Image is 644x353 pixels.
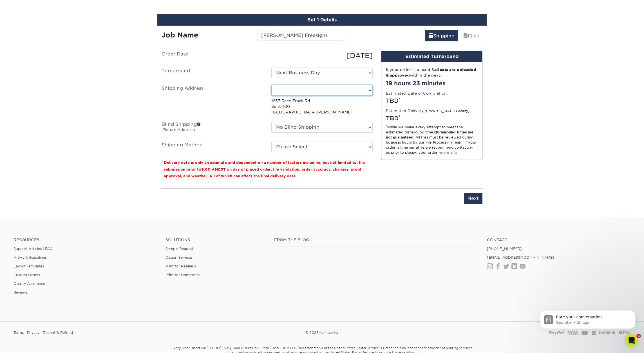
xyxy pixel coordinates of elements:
[487,238,630,242] a: Contact
[14,255,47,260] a: Artwork Guidelines
[271,98,373,115] p: 1637 Race Track Rd Suite 100 [GEOGRAPHIC_DATA][PERSON_NAME]
[386,125,478,155] div: While we make every attempt to meet the estimated turnaround times; . All files must be reviewed ...
[625,334,638,347] iframe: Intercom live chat
[166,238,266,242] h4: Solutions
[386,67,478,78] div: If your order is placed & within the next:
[157,51,267,61] label: Order Date
[429,33,433,39] span: shipping
[381,51,482,62] div: Estimated Turnaround
[166,273,200,277] a: Print for Nonprofits
[207,346,208,348] sup: ®
[379,346,379,348] sup: ®
[463,33,468,39] span: files
[162,128,195,132] small: (Return Address)
[487,247,522,251] a: [PHONE_NUMBER]
[636,334,641,338] span: 6
[27,329,39,337] a: Privacy
[386,114,478,122] div: TBD
[201,167,218,171] span: 9:00 AM
[14,329,24,337] a: Terms
[274,238,472,242] h4: From the Blog
[157,14,487,26] div: Set 1 Details
[386,90,448,96] label: Estimated Date of Completion:
[166,255,193,260] a: Design Services
[14,290,28,294] a: Reviews
[267,51,377,61] div: [DATE]
[14,264,44,268] a: Layout Templates
[157,85,267,115] label: Shipping Address
[531,298,644,338] iframe: Intercom notifications message
[440,150,457,155] a: more info
[14,238,157,242] h4: Resources
[166,247,193,251] a: Sample Request
[425,30,458,41] a: Shipping
[14,273,40,277] a: Custom Orders
[386,79,478,88] div: 19 hours 23 minutes
[164,160,365,178] small: Delivery date is only an estimate and dependent on a number of factors including, but not limited...
[218,329,426,337] div: © 2025
[258,30,345,41] input: Enter a job name
[460,30,482,41] a: Files
[166,264,196,268] a: Print for Resellers
[157,122,267,135] label: Blind Shipping
[157,142,267,152] label: Shipping Method
[162,31,198,39] strong: Job Name
[386,108,469,113] label: Estimated Delivery:
[157,68,267,78] label: Turnaround
[220,346,221,348] sup: ®
[14,247,53,251] a: Support Articles | FAQ
[270,346,271,348] sup: ®
[14,281,45,286] a: Quality Assurance
[319,330,338,335] img: Primoprint
[425,109,469,113] small: (From [US_STATE] Facility)
[464,193,482,204] input: Next
[487,255,554,260] a: [EMAIL_ADDRESS][DOMAIN_NAME]
[43,329,73,337] a: Reprint & Refund
[386,97,478,105] div: TBD
[298,346,299,348] sup: ®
